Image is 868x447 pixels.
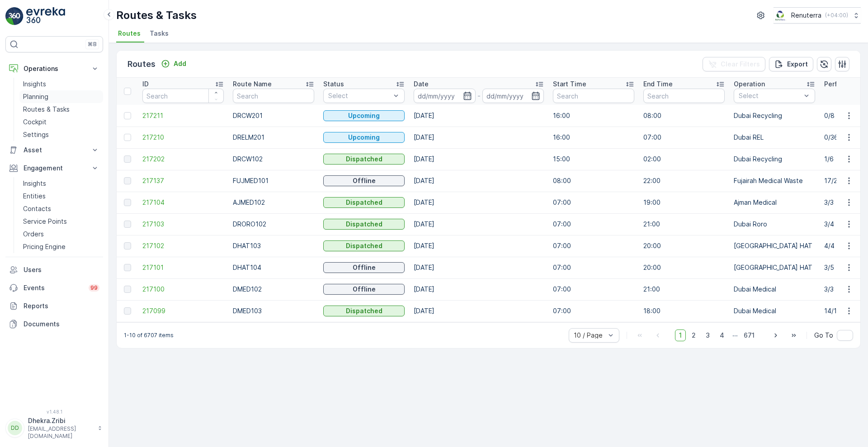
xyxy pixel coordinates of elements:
p: Dispatched [346,220,382,229]
td: 21:00 [639,278,729,300]
p: Insights [23,80,46,89]
button: Upcoming [323,132,405,143]
div: Toggle Row Selected [124,155,131,163]
p: Date [414,80,429,89]
div: DD [8,421,22,435]
p: Upcoming [348,133,380,142]
td: [DATE] [409,300,548,322]
td: [DATE] [409,278,548,300]
td: Dubai Recycling [729,105,820,127]
p: Routes [127,58,156,71]
td: DHAT104 [228,257,319,278]
button: Dispatched [323,219,405,230]
button: Upcoming [323,110,405,121]
a: 217202 [142,155,224,164]
td: 02:00 [639,148,729,170]
a: Orders [19,228,103,240]
td: 21:00 [639,213,729,235]
p: Route Name [233,80,272,89]
td: [DATE] [409,170,548,192]
p: Renuterra [791,11,821,20]
p: Routes & Tasks [23,105,70,114]
p: Add [174,59,186,68]
p: Dispatched [346,241,382,250]
td: 15:00 [548,148,639,170]
p: Upcoming [348,111,380,120]
a: Events99 [5,279,103,297]
button: Renuterra(+04:00) [774,7,861,24]
span: 217099 [142,306,224,315]
td: 16:00 [548,105,639,127]
div: Toggle Row Selected [124,112,131,119]
input: Search [553,89,634,103]
td: 20:00 [639,235,729,257]
span: 2 [688,329,700,341]
td: 18:00 [639,300,729,322]
td: 07:00 [548,192,639,213]
td: DRCW102 [228,148,319,170]
span: 217104 [142,198,224,207]
input: Search [643,89,725,103]
a: 217103 [142,220,224,229]
button: Dispatched [323,154,405,165]
td: Dubai Medical [729,300,820,322]
span: Routes [118,29,141,38]
p: Engagement [24,164,85,173]
td: DMED103 [228,300,319,322]
span: 3 [702,329,714,341]
p: Select [328,91,391,100]
td: FUJMED101 [228,170,319,192]
td: [GEOGRAPHIC_DATA] HAT [729,257,820,278]
td: 07:00 [548,278,639,300]
p: Dispatched [346,306,382,315]
p: Export [787,60,808,69]
p: Asset [24,146,85,155]
span: Tasks [150,29,169,38]
input: Search [233,89,314,103]
button: Engagement [5,159,103,177]
p: Settings [23,130,49,139]
td: 07:00 [548,235,639,257]
a: Settings [19,128,103,141]
p: Offline [353,263,376,272]
input: dd/mm/yyyy [482,89,544,103]
button: Offline [323,284,405,295]
td: 07:00 [639,127,729,148]
p: ⌘B [88,41,97,48]
p: Planning [23,92,48,101]
p: Documents [24,320,99,329]
a: Pricing Engine [19,240,103,253]
td: Dubai Recycling [729,148,820,170]
td: Dubai Roro [729,213,820,235]
td: [DATE] [409,148,548,170]
p: - [477,90,481,101]
p: Cockpit [23,118,47,127]
a: Planning [19,90,103,103]
p: Events [24,283,83,292]
td: DRCW201 [228,105,319,127]
a: Documents [5,315,103,333]
td: 08:00 [639,105,729,127]
p: Reports [24,301,99,311]
p: [EMAIL_ADDRESS][DOMAIN_NAME] [28,425,93,440]
td: 07:00 [548,213,639,235]
td: [DATE] [409,235,548,257]
td: Ajman Medical [729,192,820,213]
td: 22:00 [639,170,729,192]
span: Go To [814,331,833,340]
span: v 1.48.1 [5,409,103,414]
img: logo [5,7,24,25]
td: Dubai REL [729,127,820,148]
td: [DATE] [409,127,548,148]
a: Service Points [19,215,103,228]
p: Dispatched [346,198,382,207]
p: Contacts [23,204,51,213]
p: Clear Filters [721,60,760,69]
input: Search [142,89,224,103]
button: Operations [5,60,103,78]
p: Offline [353,176,376,185]
p: ( +04:00 ) [825,12,848,19]
p: 1-10 of 6707 items [124,332,174,339]
a: 217101 [142,263,224,272]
